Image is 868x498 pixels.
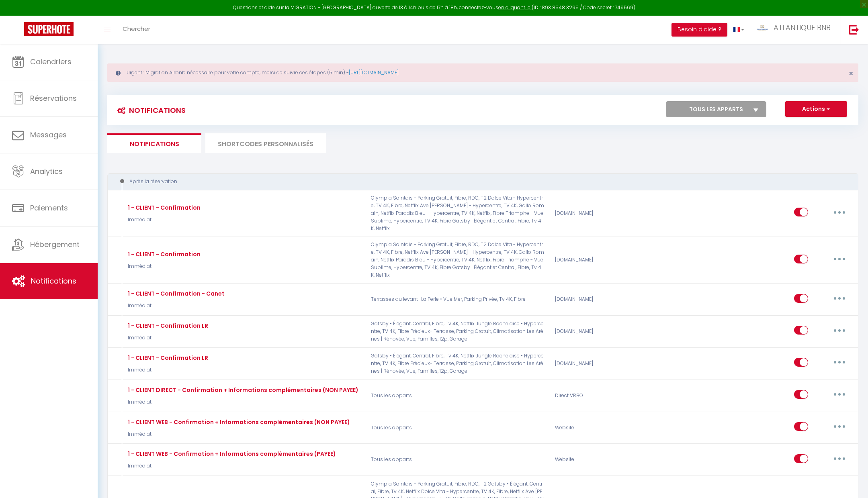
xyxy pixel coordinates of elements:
div: 1 - CLIENT - Confirmation - Canet [126,289,225,298]
li: SHORTCODES PERSONNALISÉS [205,133,326,153]
p: Olympia Saintais - Parking Gratuit, Fibre, RDC, T2 Dolce Vita - Hypercentre, TV 4K, Fibre, Netfli... [366,241,550,279]
p: Immédiat [126,334,208,342]
p: Immédiat [126,366,208,374]
li: Notifications [107,133,201,153]
div: 1 - CLIENT - Confirmation LR [126,321,208,330]
button: Actions [785,101,847,117]
div: Website [550,416,672,439]
span: Notifications [31,276,76,286]
span: Paiements [30,203,68,213]
button: Besoin d'aide ? [671,23,727,37]
a: ... ATLANTIQUE BNB [750,16,841,44]
span: Hébergement [30,239,80,249]
div: 1 - CLIENT DIRECT - Confirmation + Informations complémentaires (NON PAYEE) [126,386,358,394]
p: Terrasses du levant · La Perle • Vue Mer, Parking Privée, Tv 4K, Fibre [366,288,550,311]
a: Chercher [117,16,156,44]
div: [DOMAIN_NAME] [550,320,672,343]
img: Super Booking [24,22,74,36]
img: ... [756,25,768,31]
p: Olympia Saintais - Parking Gratuit, Fibre, RDC, T2 Dolce Vita - Hypercentre, TV 4K, Fibre, Netfli... [366,194,550,232]
iframe: LiveChat chat widget [834,464,868,498]
p: Immédiat [126,216,201,224]
p: Immédiat [126,462,336,470]
div: [DOMAIN_NAME] [550,194,672,232]
p: Tous les apparts [366,416,550,439]
div: 1 - CLIENT WEB - Confirmation + Informations complémentaires (PAYEE) [126,449,336,458]
p: Immédiat [126,263,201,270]
div: Après la réservation [115,178,836,186]
p: Immédiat [126,431,350,438]
p: Gatsby • Élégant, Central, Fibre, Tv 4K, Netflix Jungle Rochelaise • Hypercentre, TV 4K, Fibre Pr... [366,320,550,343]
a: [URL][DOMAIN_NAME] [349,69,399,76]
span: Réservations [30,93,77,103]
span: Messages [30,130,67,140]
div: Urgent : Migration Airbnb nécessaire pour votre compte, merci de suivre ces étapes (5 min) - [107,63,858,82]
span: ATLANTIQUE BNB [774,22,831,33]
p: Immédiat [126,398,358,406]
span: Analytics [30,166,63,176]
div: [DOMAIN_NAME] [550,352,672,375]
span: × [849,68,853,78]
div: 1 - CLIENT - Confirmation [126,250,201,259]
img: logout [849,24,859,35]
h3: Notifications [113,101,186,119]
div: Website [550,448,672,471]
div: [DOMAIN_NAME] [550,241,672,279]
div: 1 - CLIENT - Confirmation [126,203,201,212]
p: Gatsby • Élégant, Central, Fibre, Tv 4K, Netflix Jungle Rochelaise • Hypercentre, TV 4K, Fibre Pr... [366,352,550,375]
span: Chercher [123,24,150,33]
button: Close [849,70,853,77]
p: Immédiat [126,302,225,310]
span: Calendriers [30,57,72,67]
div: [DOMAIN_NAME] [550,288,672,311]
div: 1 - CLIENT WEB - Confirmation + Informations complémentaires (NON PAYEE) [126,418,350,427]
p: Tous les apparts [366,448,550,471]
div: Direct VRBO [550,384,672,407]
a: en cliquant ici [498,4,532,11]
div: 1 - CLIENT - Confirmation LR [126,353,208,362]
p: Tous les apparts [366,384,550,407]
